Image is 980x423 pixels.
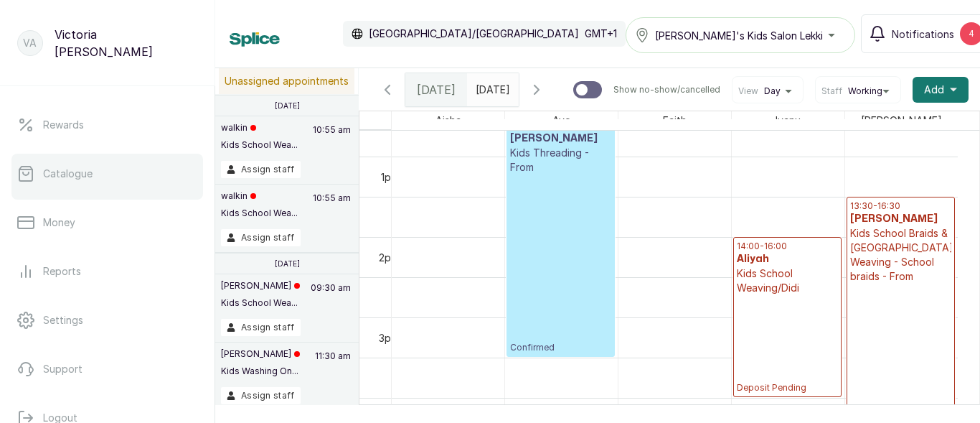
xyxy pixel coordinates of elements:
[221,208,298,219] p: Kids School Wea...
[738,85,758,97] span: View
[311,190,353,229] p: 10:55 am
[221,366,300,377] p: Kids Washing On...
[848,85,882,97] span: Working
[11,349,203,389] a: Support
[221,139,298,151] p: Kids School Wea...
[221,319,301,336] button: Assign staff
[43,264,81,279] p: Reports
[405,73,467,106] div: [DATE]
[376,330,402,345] div: 3pm
[11,300,203,340] a: Settings
[585,27,617,41] p: GMT+1
[219,68,354,94] p: Unassigned appointments
[764,85,781,97] span: Day
[43,215,75,230] p: Money
[11,105,203,145] a: Rewards
[738,85,797,97] button: ViewDay
[433,111,464,129] span: Aisha
[858,111,945,129] span: [PERSON_NAME]
[311,122,353,161] p: 10:55 am
[378,169,402,185] div: 1pm
[221,297,300,309] p: Kids School Wea...
[850,226,951,284] p: Kids School Braids & [GEOGRAPHIC_DATA] Weaving - School braids - From
[892,27,954,42] span: Notifications
[773,111,804,129] span: Iyanu
[11,203,203,243] a: Money
[850,200,951,212] p: 13:30 - 16:30
[376,250,402,265] div: 2pm
[417,81,456,98] span: [DATE]
[11,154,203,194] a: Catalogue
[626,17,855,53] button: [PERSON_NAME]'s Kids Salon Lekki
[510,146,611,175] p: Kids Threading - From
[221,161,301,178] button: Assign staff
[43,118,84,132] p: Rewards
[55,26,197,60] p: Victoria [PERSON_NAME]
[510,342,611,353] span: Confirmed
[924,83,944,97] span: Add
[275,101,300,110] p: [DATE]
[23,36,37,50] p: VA
[821,85,842,97] span: Staff
[369,27,579,41] p: [GEOGRAPHIC_DATA]/[GEOGRAPHIC_DATA]
[660,111,689,129] span: Faith
[737,266,838,295] p: Kids School Weaving/Didi
[655,28,823,43] span: [PERSON_NAME]'s Kids Salon Lekki
[737,382,838,394] span: Deposit Pending
[275,259,300,268] p: [DATE]
[737,252,838,266] h3: Aliyah
[737,241,838,252] p: 14:00 - 16:00
[510,131,611,146] h3: [PERSON_NAME]
[613,84,720,96] p: Show no-show/cancelled
[850,212,951,226] h3: [PERSON_NAME]
[221,122,298,134] p: walkin
[221,280,300,292] p: [PERSON_NAME]
[43,362,83,376] p: Support
[43,167,93,181] p: Catalogue
[11,251,203,292] a: Reports
[221,387,301,404] button: Assign staff
[821,85,895,97] button: StaffWorking
[913,77,969,103] button: Add
[308,280,353,319] p: 09:30 am
[221,348,300,360] p: [PERSON_NAME]
[550,111,574,129] span: Ayo
[221,190,298,202] p: walkin
[221,229,301,246] button: Assign staff
[43,313,83,327] p: Settings
[313,348,353,387] p: 11:30 am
